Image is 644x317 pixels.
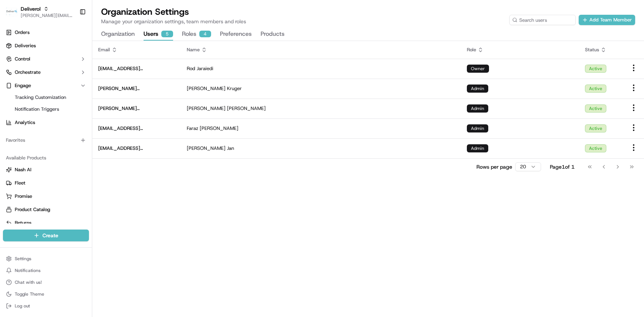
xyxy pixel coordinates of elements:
span: Orders [15,29,30,36]
div: Available Products [3,152,89,164]
button: Users [144,28,173,41]
span: Notification Triggers [15,106,59,113]
button: Notifications [3,265,89,276]
div: Active [585,104,606,113]
a: Notification Triggers [12,104,80,114]
span: Product Catalog [15,206,50,213]
a: Promise [6,193,86,200]
span: [PERSON_NAME] [200,125,238,132]
button: Add Team Member [579,15,635,25]
button: Toggle Theme [3,289,89,299]
span: [EMAIL_ADDRESS][DOMAIN_NAME] [98,125,175,132]
button: Create [3,230,89,241]
span: Faraz [187,125,198,132]
a: Analytics [3,117,89,128]
div: 4 [199,31,211,37]
span: [PERSON_NAME] [187,105,225,112]
span: [PERSON_NAME] [227,105,266,112]
span: Chat with us! [15,279,42,285]
span: Fleet [15,180,25,186]
div: 5 [161,31,173,37]
span: Toggle Theme [15,291,44,297]
span: Engage [15,82,31,89]
button: Organization [101,28,135,41]
span: Tracking Customization [15,94,66,101]
button: Settings [3,254,89,264]
span: Nash AI [15,166,31,173]
div: Active [585,124,606,132]
button: Nash AI [3,164,89,176]
button: Engage [3,80,89,92]
div: Admin [467,104,488,113]
div: Favorites [3,134,89,146]
button: Preferences [220,28,252,41]
div: Page 1 of 1 [550,163,575,170]
span: Rod [187,65,195,72]
div: Active [585,144,606,152]
div: Active [585,85,606,93]
div: Owner [467,65,489,73]
button: Roles [182,28,211,41]
span: Jaraiedi [197,65,213,72]
span: Returns [15,220,31,226]
span: Analytics [15,119,35,126]
a: Nash AI [6,166,86,173]
div: Status [585,46,617,53]
span: [EMAIL_ADDRESS][DOMAIN_NAME] [98,145,175,152]
img: Deliverol [6,7,18,17]
span: Deliveries [15,42,36,49]
span: [PERSON_NAME][EMAIL_ADDRESS][PERSON_NAME][DOMAIN_NAME] [98,85,175,92]
p: Manage your organization settings, team members and roles [101,18,246,25]
a: Returns [6,220,86,226]
span: Create [42,232,58,239]
button: [PERSON_NAME][EMAIL_ADDRESS][PERSON_NAME][DOMAIN_NAME] [21,13,73,18]
div: Email [98,46,175,53]
a: Deliveries [3,40,89,52]
p: Rows per page [476,163,512,170]
span: Settings [15,256,31,262]
div: Admin [467,144,488,152]
div: Admin [467,124,488,132]
button: Chat with us! [3,277,89,287]
div: Active [585,65,606,73]
button: Promise [3,190,89,202]
button: Deliverol [21,5,41,13]
span: Kruger [227,85,242,92]
button: Fleet [3,177,89,189]
button: Control [3,53,89,65]
span: Control [15,56,30,62]
span: Promise [15,193,32,200]
a: Fleet [6,180,86,186]
button: Returns [3,217,89,229]
button: Log out [3,301,89,311]
h1: Organization Settings [101,6,246,18]
div: Role [467,46,573,53]
span: [PERSON_NAME] [187,145,225,152]
span: Notifications [15,268,41,273]
a: Tracking Customization [12,92,80,103]
button: DeliverolDeliverol[PERSON_NAME][EMAIL_ADDRESS][PERSON_NAME][DOMAIN_NAME] [3,3,76,21]
span: [EMAIL_ADDRESS][DOMAIN_NAME] [98,65,175,72]
span: Jan [227,145,234,152]
input: Search users [509,15,576,25]
button: Products [261,28,285,41]
div: Admin [467,85,488,93]
span: Log out [15,303,30,309]
a: Product Catalog [6,206,86,213]
span: Orchestrate [15,69,41,76]
div: Name [187,46,455,53]
button: Orchestrate [3,66,89,78]
button: Product Catalog [3,204,89,216]
span: [PERSON_NAME] [187,85,225,92]
span: [PERSON_NAME][EMAIL_ADDRESS][PERSON_NAME][DOMAIN_NAME] [98,105,175,112]
a: Orders [3,27,89,38]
